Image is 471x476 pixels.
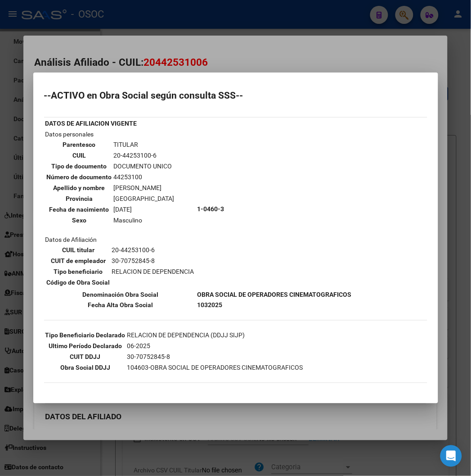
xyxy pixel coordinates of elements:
[46,172,112,182] th: Número de documento
[113,215,175,225] td: Masculino
[46,194,112,204] th: Provincia
[113,172,175,182] td: 44253100
[46,245,111,255] th: CUIL titular
[44,91,427,100] h2: --ACTIVO en Obra Social según consulta SSS--
[127,363,304,373] td: 104603-OBRA SOCIAL DE OPERADORES CINEMATOGRAFICOS
[112,245,195,255] td: 20-44253100-6
[113,194,175,204] td: [GEOGRAPHIC_DATA]
[113,204,175,214] td: [DATE]
[45,341,126,351] th: Ultimo Período Declarado
[45,363,126,373] th: Obra Social DDJJ
[197,291,352,298] b: OBRA SOCIAL DE OPERADORES CINEMATOGRAFICOS
[127,331,304,340] td: RELACION DE DEPENDENCIA (DDJJ SIJP)
[45,129,196,289] td: Datos personales Datos de Afiliación
[197,302,223,309] b: 1032025
[113,161,175,171] td: DOCUMENTO UNICO
[45,300,196,310] th: Fecha Alta Obra Social
[46,161,112,171] th: Tipo de documento
[46,256,111,266] th: CUIT de empleador
[46,277,111,287] th: Código de Obra Social
[46,150,112,160] th: CUIL
[45,290,196,299] th: Denominación Obra Social
[45,331,126,340] th: Tipo Beneficiario Declarado
[46,183,112,193] th: Apellido y nombre
[127,341,304,351] td: 06-2025
[127,352,304,362] td: 30-70752845-8
[440,445,462,467] div: Open Intercom Messenger
[112,267,195,277] td: RELACION DE DEPENDENCIA
[113,150,175,160] td: 20-44253100-6
[45,120,137,127] b: DATOS DE AFILIACION VIGENTE
[112,256,195,266] td: 30-70752845-8
[45,352,126,362] th: CUIT DDJJ
[113,140,175,150] td: TITULAR
[46,140,112,150] th: Parentesco
[46,267,111,277] th: Tipo beneficiario
[197,205,224,213] b: 1-0460-3
[46,215,112,225] th: Sexo
[113,183,175,193] td: [PERSON_NAME]
[46,204,112,214] th: Fecha de nacimiento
